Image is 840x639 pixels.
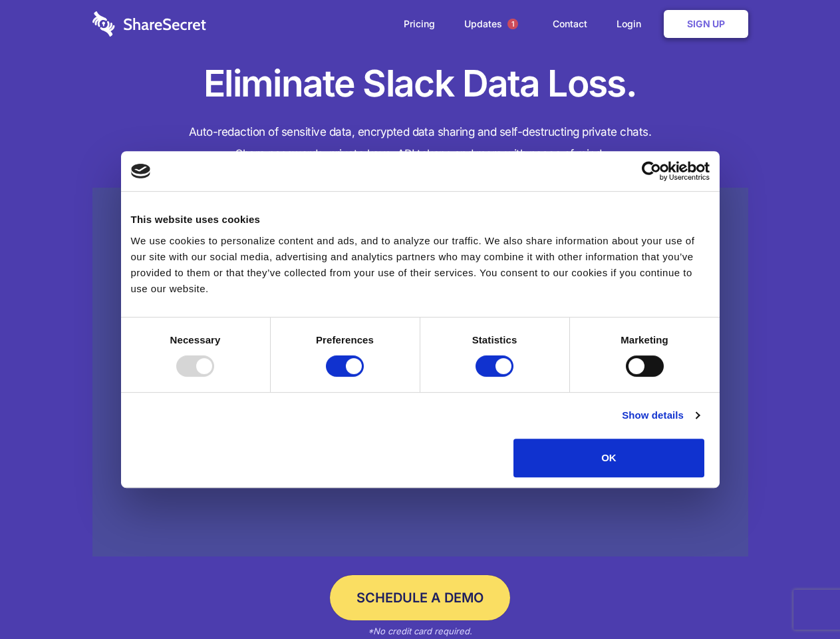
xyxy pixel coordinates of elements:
img: logo [131,164,151,178]
img: logo-wordmark-white-trans-d4663122ce5f474addd5e946df7df03e33cb6a1c49d2221995e7729f52c070b2.svg [92,11,206,37]
div: We use cookies to personalize content and ads, and to analyze our traffic. We also share informat... [131,233,710,297]
em: *No credit card required. [368,626,472,636]
strong: Necessary [170,334,221,345]
strong: Marketing [621,334,668,345]
button: OK [513,439,704,477]
a: Sign Up [664,10,748,38]
a: Schedule a Demo [330,575,510,620]
a: Usercentrics Cookiebot - opens in a new window [593,161,710,181]
h1: Eliminate Slack Data Loss. [92,60,748,108]
a: Contact [539,3,601,45]
strong: Preferences [316,334,374,345]
a: Wistia video thumbnail [92,188,748,557]
a: Login [603,3,661,45]
div: This website uses cookies [131,212,710,228]
a: Show details [622,407,699,423]
a: Pricing [390,3,448,45]
span: 1 [507,19,518,29]
strong: Statistics [472,334,517,345]
h4: Auto-redaction of sensitive data, encrypted data sharing and self-destructing private chats. Shar... [92,121,748,165]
